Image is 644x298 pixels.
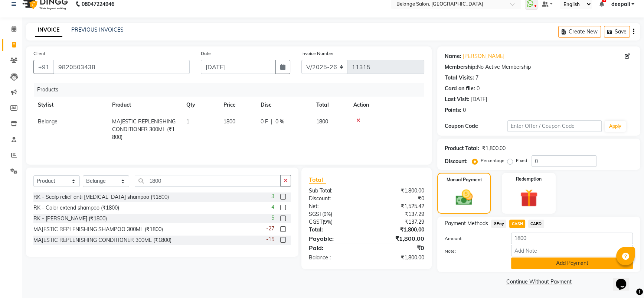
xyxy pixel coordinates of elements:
[605,121,626,132] button: Apply
[303,254,367,262] div: Balance :
[309,176,326,184] span: Total
[491,220,506,228] span: GPay
[604,26,630,38] button: Save
[445,95,470,103] div: Last Visit:
[33,193,169,201] div: RK - Scalp relief anti [MEDICAL_DATA] shampoo (₹1800)
[303,218,367,226] div: ( )
[481,157,504,164] label: Percentage
[445,52,461,60] div: Name:
[445,220,488,227] span: Payment Methods
[445,158,468,165] div: Discount:
[71,26,124,33] a: PREVIOUS INVOICES
[439,235,506,242] label: Amount:
[271,192,274,200] span: 3
[367,210,430,218] div: ₹137.29
[33,226,163,233] div: MAJESTIC REPLENISHING SHAMPOO 300ML (₹1800)
[445,85,475,93] div: Card on file:
[275,118,284,126] span: 0 %
[309,211,322,217] span: SGST
[445,122,507,130] div: Coupon Code
[301,50,334,57] label: Invoice Number
[516,176,542,182] label: Redemption
[463,52,504,60] a: [PERSON_NAME]
[266,225,274,233] span: -27
[514,187,543,209] img: _gift.svg
[367,226,430,234] div: ₹1,800.00
[446,176,482,183] label: Manual Payment
[271,203,274,211] span: 4
[303,234,367,243] div: Payable:
[439,278,639,286] a: Continue Without Payment
[324,219,331,225] span: 9%
[33,97,108,113] th: Stylist
[507,120,601,132] input: Enter Offer / Coupon Code
[303,210,367,218] div: ( )
[303,195,367,203] div: Discount:
[303,203,367,210] div: Net:
[463,106,466,114] div: 0
[223,118,235,125] span: 1800
[475,74,478,82] div: 7
[349,97,424,113] th: Action
[445,106,461,114] div: Points:
[186,118,189,125] span: 1
[367,254,430,262] div: ₹1,800.00
[271,214,274,222] span: 5
[266,236,274,243] span: -15
[135,175,281,187] input: Search or Scan
[256,97,312,113] th: Disc
[367,243,430,252] div: ₹0
[558,26,601,38] button: Create New
[35,23,62,37] a: INVOICE
[511,245,633,256] input: Add Note
[324,211,331,217] span: 9%
[303,226,367,234] div: Total:
[613,268,637,291] iframe: chat widget
[367,187,430,195] div: ₹1,800.00
[509,220,525,228] span: CASH
[511,257,633,269] button: Add Payment
[367,234,430,243] div: ₹1,800.00
[516,157,527,164] label: Fixed
[219,97,256,113] th: Price
[477,85,480,93] div: 0
[511,233,633,244] input: Amount
[108,97,182,113] th: Product
[528,220,544,228] span: CARD
[182,97,219,113] th: Qty
[367,203,430,210] div: ₹1,525.42
[33,50,45,57] label: Client
[33,204,119,212] div: RK - Color extend shampoo (₹1800)
[367,195,430,203] div: ₹0
[33,60,54,74] button: +91
[482,145,506,152] div: ₹1,800.00
[53,60,190,74] input: Search by Name/Mobile/Email/Code
[309,218,323,225] span: CGST
[33,236,171,244] div: MAJESTIC REPLENISHING CONDITIONER 300ML (₹1800)
[34,83,430,97] div: Products
[303,243,367,252] div: Paid:
[450,188,478,207] img: _cash.svg
[33,215,107,223] div: RK - [PERSON_NAME] (₹1800)
[271,118,272,126] span: |
[201,50,211,57] label: Date
[445,145,479,152] div: Product Total:
[445,74,474,82] div: Total Visits:
[367,218,430,226] div: ₹137.29
[599,1,604,7] a: 5
[439,248,506,255] label: Note:
[38,118,58,125] span: Belange
[445,63,633,71] div: No Active Membership
[261,118,268,126] span: 0 F
[112,118,176,140] span: MAJESTIC REPLENISHING CONDITIONER 300ML (₹1800)
[445,63,477,71] div: Membership:
[303,187,367,195] div: Sub Total:
[611,0,630,8] span: deepali
[471,95,487,103] div: [DATE]
[312,97,349,113] th: Total
[316,118,328,125] span: 1800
